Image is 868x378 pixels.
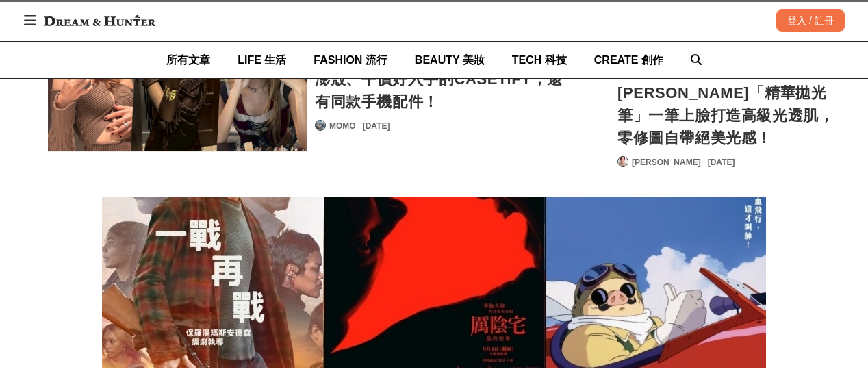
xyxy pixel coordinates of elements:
span: LIFE 生活 [238,54,286,66]
a: MOMO [329,120,356,132]
span: TECH 科技 [512,54,567,66]
div: [DATE] [363,120,390,132]
img: Avatar [618,157,628,166]
a: 最新專櫃打亮液推薦，[PERSON_NAME]「精華拋光筆」一筆上臉打造高級光透肌，零修圖自帶絕美光感！ [617,59,837,149]
a: 所有文章 [166,42,210,78]
span: BEAUTY 美妝 [415,54,485,66]
img: 2025「9月上映電影推薦」：厲陰宅：最終聖事、紅豬、一戰再戰...快加入必看片單 [102,197,766,368]
a: LIFE 生活 [238,42,286,78]
a: 最容易入手的LISA同款！7款手機殼推薦，穿上羽絨服的澎澎殼、平價好入手的CASETiFY，還有同款手機配件！ [48,6,307,152]
a: [PERSON_NAME] [632,156,701,168]
a: TECH 科技 [512,42,567,78]
img: Dream & Hunter [37,8,162,33]
span: CREATE 創作 [594,54,663,66]
div: 登入 / 註冊 [776,9,845,32]
a: CREATE 創作 [594,42,663,78]
span: FASHION 流行 [314,54,387,66]
span: 所有文章 [166,54,210,66]
div: [DATE] [708,156,735,168]
a: Avatar [617,156,628,167]
a: BEAUTY 美妝 [415,42,485,78]
img: Avatar [316,121,325,130]
a: FASHION 流行 [314,42,387,78]
a: Avatar [315,120,326,131]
